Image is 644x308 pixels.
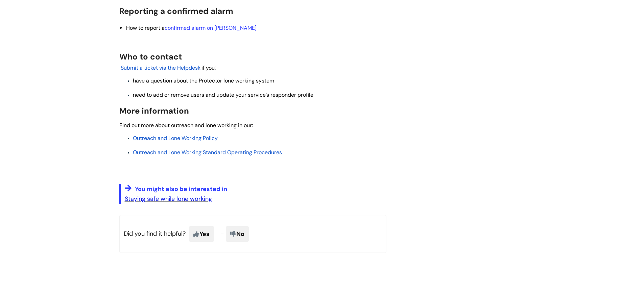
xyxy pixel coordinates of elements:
span: Yes [189,226,214,242]
span: have a question about the Protector lone working system [133,77,274,84]
span: You might also be interested in [135,185,227,193]
span: No [226,226,249,242]
p: Did you find it helpful? [119,215,386,253]
span: More information [119,105,189,116]
span: Find out more about outreach and lone working in our: [119,122,253,129]
span: need to add or remove users and update your service’s responder profile [133,91,313,98]
span: Submit a ticket via the Helpdesk [121,64,200,71]
a: Outreach and Lone Working Standard Operating Procedures [133,149,282,156]
span: if you: [201,64,216,71]
a: Submit a ticket via the Helpdesk [121,66,200,71]
a: Outreach and Lone Working Policy [133,135,218,142]
a: confirmed alarm on [PERSON_NAME] [165,24,257,31]
span: Reporting a confirmed alarm [119,6,233,16]
span: How to report a [126,24,258,31]
span: Who to contact [119,51,182,62]
a: Staying safe while lone working [125,195,212,203]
